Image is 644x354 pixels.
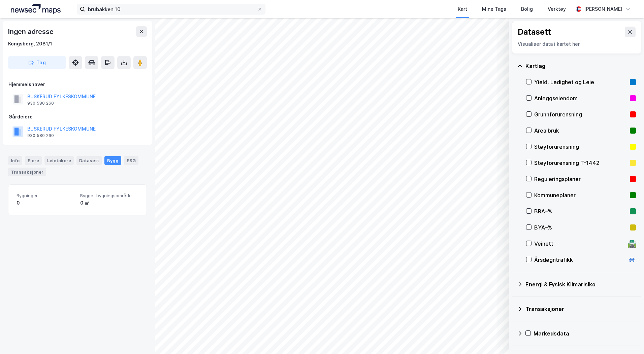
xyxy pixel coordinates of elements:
div: ESG [124,156,138,165]
div: Transaksjoner [525,305,636,313]
button: Tag [8,56,66,69]
div: Ingen adresse [8,26,55,37]
div: Grunnforurensning [534,110,627,118]
div: Anleggseiendom [534,94,627,102]
div: [PERSON_NAME] [584,5,622,13]
div: Kontrollprogram for chat [610,322,644,354]
div: Markedsdata [534,329,636,338]
div: Eiere [25,156,42,165]
div: Bygg [104,156,121,165]
div: Kommuneplaner [534,191,627,199]
div: Hjemmelshaver [8,80,147,88]
div: Arealbruk [534,127,627,135]
span: Bygget bygningsområde [80,193,138,199]
div: Leietakere [44,156,74,165]
div: Verktøy [548,5,566,13]
div: Gårdeiere [8,113,147,121]
div: Årsdøgntrafikk [534,256,625,264]
div: Visualiser data i kartet her. [518,40,636,48]
div: Mine Tags [482,5,506,13]
div: Yield, Ledighet og Leie [534,78,627,86]
div: 0 [17,199,75,207]
div: Bolig [521,5,533,13]
div: Kart [458,5,467,13]
div: Reguleringsplaner [534,175,627,183]
div: BYA–% [534,223,627,232]
div: 930 580 260 [27,101,54,106]
span: Bygninger [17,193,75,199]
div: 0 ㎡ [80,199,138,207]
input: Søk på adresse, matrikkel, gårdeiere, leietakere eller personer [85,4,257,14]
img: logo.a4113a55bc3d86da70a041830d287a7e.svg [11,4,61,14]
div: Transaksjoner [8,168,46,176]
div: BRA–% [534,207,627,215]
div: Støyforurensning [534,143,627,151]
div: Datasett [76,156,102,165]
div: Kartlag [525,62,636,70]
div: Veinett [534,240,625,248]
div: 930 580 260 [27,133,54,138]
div: Info [8,156,22,165]
div: Kongsberg, 2081/1 [8,40,52,48]
div: Støyforurensning T-1442 [534,159,627,167]
div: Energi & Fysisk Klimarisiko [525,280,636,288]
div: 🛣️ [627,239,637,248]
iframe: Chat Widget [610,322,644,354]
div: Datasett [518,27,551,37]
